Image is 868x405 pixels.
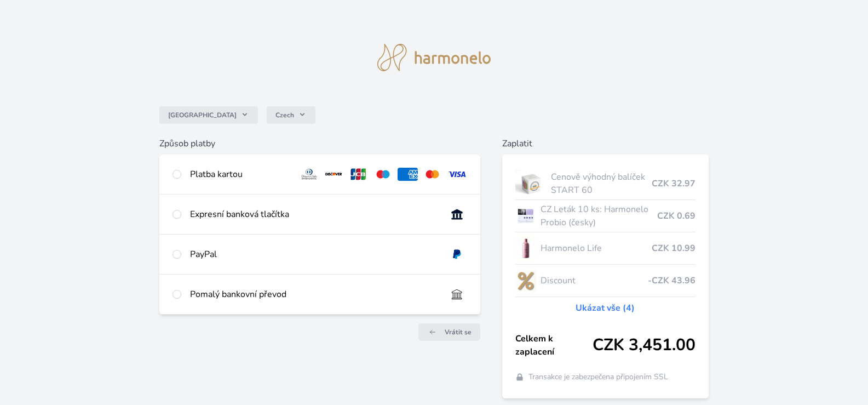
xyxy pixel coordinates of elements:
[515,332,593,358] span: Celkem k zaplacení
[447,168,467,181] img: visa.svg
[515,202,536,230] img: LETAK_HARMONELO_PROBIO-lo.png
[159,137,480,150] h6: Způsob platby
[422,168,442,181] img: mc.svg
[445,328,472,336] span: Vrátit se
[648,274,695,287] span: -CZK 43.96
[515,170,547,197] img: start.jpg
[159,106,258,124] button: [GEOGRAPHIC_DATA]
[299,168,319,181] img: diners.svg
[576,301,635,315] a: Ukázat vše (4)
[528,372,668,383] span: Transakce je zabezpečena připojením SSL
[551,170,652,197] span: Cenově výhodný balíček START 60
[267,106,315,124] button: Czech
[447,208,467,221] img: onlineBanking_CZ.svg
[447,288,467,301] img: bankTransfer_IBAN.svg
[652,177,695,190] span: CZK 32.97
[502,137,709,150] h6: Zaplatit
[275,111,294,119] span: Czech
[515,235,536,262] img: CLEAN_LIFE_se_stinem_x-lo.jpg
[541,242,652,255] span: Harmonelo Life
[541,203,657,229] span: CZ Leták 10 ks: Harmonelo Probio (česky)
[377,44,491,71] img: logo.svg
[190,288,438,301] div: Pomalý bankovní převod
[418,323,480,341] a: Vrátit se
[541,274,648,287] span: Discount
[168,111,237,119] span: [GEOGRAPHIC_DATA]
[398,168,418,181] img: amex.svg
[348,168,369,181] img: jcb.svg
[652,242,695,255] span: CZK 10.99
[373,168,393,181] img: maestro.svg
[190,168,291,181] div: Platba kartou
[190,208,438,221] div: Expresní banková tlačítka
[190,248,438,261] div: PayPal
[324,168,344,181] img: discover.svg
[447,248,467,261] img: paypal.svg
[657,209,695,223] span: CZK 0.69
[515,267,536,294] img: discount-lo.png
[593,335,695,355] span: CZK 3,451.00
